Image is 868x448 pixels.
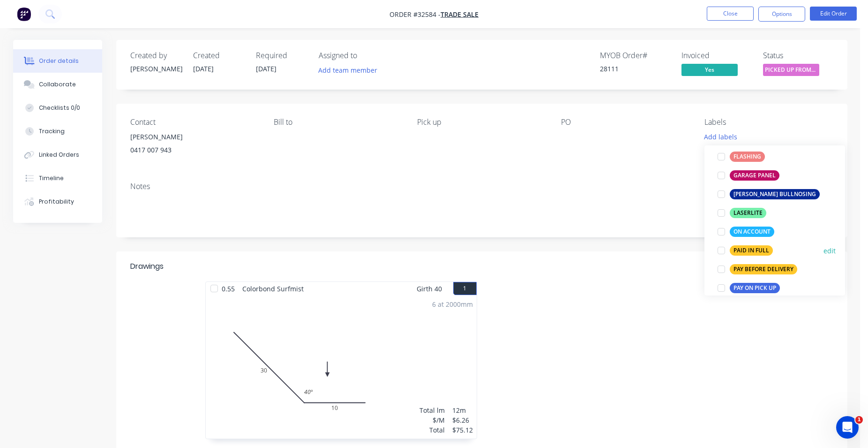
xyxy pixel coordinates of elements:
button: PICKED UP FROM ... [763,64,819,78]
div: PAY BEFORE DELIVERY [730,264,797,274]
button: Edit Order [810,7,857,21]
div: $/M [419,415,445,425]
div: Bill to [274,118,402,127]
div: Tracking [39,127,65,136]
button: Timeline [13,167,102,190]
span: 1 [855,416,863,424]
div: Total [419,425,445,435]
button: ON ACCOUNT [714,225,778,238]
div: Created by [130,51,182,60]
div: 28111 [600,64,670,74]
button: 1 [453,282,477,295]
div: 0301040º6 at 2000mmTotal lm$/MTotal12m$6.26$75.12 [206,296,477,439]
div: Checklists 0/0 [39,104,80,112]
div: FLASHING [730,152,765,162]
div: Status [763,51,833,60]
div: [PERSON_NAME] [130,130,259,144]
div: $6.26 [452,415,473,425]
button: Profitability [13,190,102,213]
div: GARAGE PANEL [730,170,779,181]
div: Invoiced [681,51,752,60]
button: Collaborate [13,73,102,96]
button: Add team member [313,64,382,76]
div: Drawings [130,261,164,272]
button: Add labels [699,130,742,143]
button: LASERLITE [714,206,770,220]
span: PICKED UP FROM ... [763,64,819,76]
iframe: Intercom live chat [836,416,859,439]
div: [PERSON_NAME]0417 007 943 [130,130,259,160]
div: PO [561,118,689,127]
span: Yes [681,64,738,76]
div: PAY ON PICK UP [730,283,780,293]
button: FLASHING [714,150,769,163]
button: Linked Orders [13,143,102,167]
div: 0417 007 943 [130,144,259,157]
div: Required [256,51,307,60]
div: Total lm [419,405,445,415]
div: Created [193,51,245,60]
button: [PERSON_NAME] BULLNOSING [714,188,823,201]
div: $75.12 [452,425,473,435]
span: 0.55 [218,282,239,296]
span: [DATE] [193,64,214,73]
a: TRADE SALE [441,10,479,19]
div: PAID IN FULL [730,245,773,256]
div: LASERLITE [730,208,766,218]
img: Factory [17,7,31,21]
button: Checklists 0/0 [13,96,102,120]
div: Pick up [417,118,546,127]
button: PAY BEFORE DELIVERY [714,263,801,276]
button: GARAGE PANEL [714,169,783,182]
div: Profitability [39,197,74,206]
div: [PERSON_NAME] BULLNOSING [730,189,820,199]
span: Colorbond Surfmist [239,282,307,296]
button: PAY ON PICK UP [714,281,784,295]
span: [DATE] [256,64,277,73]
div: ON ACCOUNT [730,227,774,237]
button: Order details [13,49,102,73]
button: PAID IN FULL [714,244,777,257]
div: Labels [704,118,833,127]
div: Timeline [39,174,64,182]
div: Order details [39,57,79,65]
button: edit [823,246,836,256]
span: Girth 40 [417,282,442,296]
div: [PERSON_NAME] [130,64,182,74]
div: Notes [130,182,833,191]
div: Collaborate [39,80,76,89]
div: Assigned to [319,51,412,60]
button: Close [707,7,754,21]
div: Contact [130,118,259,127]
button: Tracking [13,120,102,143]
button: Add team member [319,64,382,76]
div: MYOB Order # [600,51,670,60]
div: 12m [452,405,473,415]
div: 6 at 2000mm [432,299,473,309]
button: Options [758,7,805,22]
div: Linked Orders [39,151,79,159]
span: Order #32584 - [389,10,441,19]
